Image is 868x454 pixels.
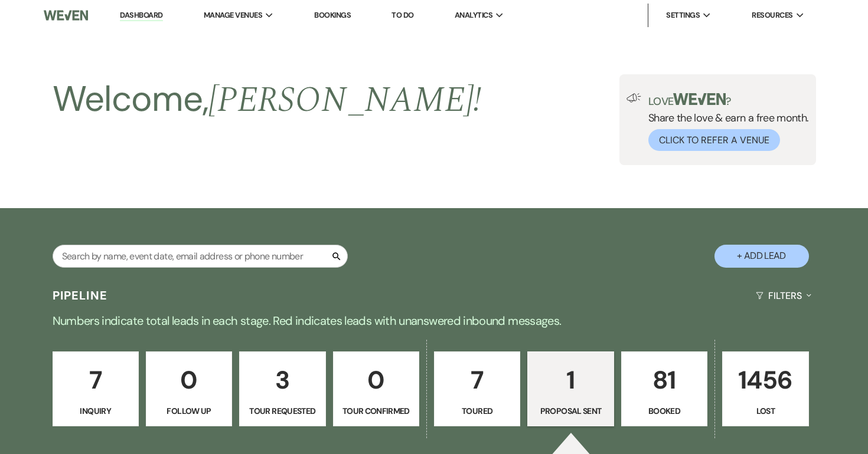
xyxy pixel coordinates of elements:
[434,351,520,427] a: 7Toured
[673,93,726,105] img: weven-logo-green.svg
[239,351,325,427] a: 3Tour Requested
[208,73,481,127] span: [PERSON_NAME] !
[730,360,801,400] p: 1456
[53,74,482,125] h2: Welcome,
[629,404,700,417] p: Booked
[120,10,162,21] a: Dashboard
[641,93,809,151] div: Share the love & earn a free month.
[44,3,88,28] img: Weven Logo
[53,245,348,268] input: Search by name, event date, email address or phone number
[60,360,131,400] p: 7
[53,287,108,304] h3: Pipeline
[666,9,700,21] span: Settings
[648,93,809,107] p: Love ?
[341,360,412,400] p: 0
[455,9,492,21] span: Analytics
[391,10,413,20] a: To Do
[527,351,614,427] a: 1Proposal Sent
[60,404,131,417] p: Inquiry
[9,311,859,330] p: Numbers indicate total leads in each stage. Red indicates leads with unanswered inbound messages.
[714,245,809,268] button: + Add Lead
[314,10,351,20] a: Bookings
[648,129,780,151] button: Click to Refer a Venue
[751,280,815,311] button: Filters
[535,360,606,400] p: 1
[730,404,801,417] p: Lost
[247,404,318,417] p: Tour Requested
[204,9,262,21] span: Manage Venues
[442,360,513,400] p: 7
[535,404,606,417] p: Proposal Sent
[752,9,792,21] span: Resources
[626,93,641,103] img: loud-speaker-illustration.svg
[341,404,412,417] p: Tour Confirmed
[154,404,224,417] p: Follow Up
[629,360,700,400] p: 81
[247,360,318,400] p: 3
[442,404,513,417] p: Toured
[53,351,139,427] a: 7Inquiry
[722,351,808,427] a: 1456Lost
[333,351,419,427] a: 0Tour Confirmed
[154,360,224,400] p: 0
[621,351,707,427] a: 81Booked
[146,351,232,427] a: 0Follow Up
